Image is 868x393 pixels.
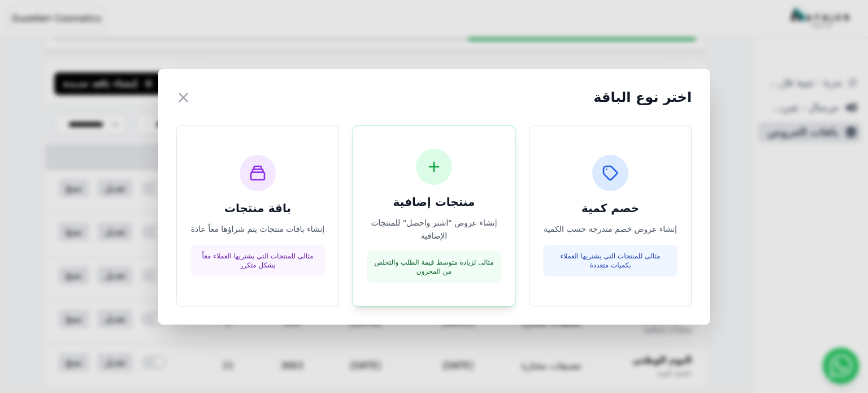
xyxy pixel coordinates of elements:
h2: اختر نوع الباقة [593,88,692,106]
p: مثالي للمنتجات التي يشتريها العملاء بكميات متعددة [550,252,671,270]
p: مثالي للمنتجات التي يشتريها العملاء معاً بشكل متكرر [197,252,318,270]
p: إنشاء عروض خصم متدرجة حسب الكمية [543,223,678,236]
h3: خصم كمية [543,200,678,216]
p: إنشاء عروض "اشتر واحصل" للمنتجات الإضافية [367,217,501,243]
button: × [176,87,190,107]
p: مثالي لزيادة متوسط قيمة الطلب والتخلص من المخزون [374,258,494,276]
h3: باقة منتجات [190,200,325,216]
p: إنشاء باقات منتجات يتم شراؤها معاً عادة [190,223,325,236]
h3: منتجات إضافية [367,194,501,210]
